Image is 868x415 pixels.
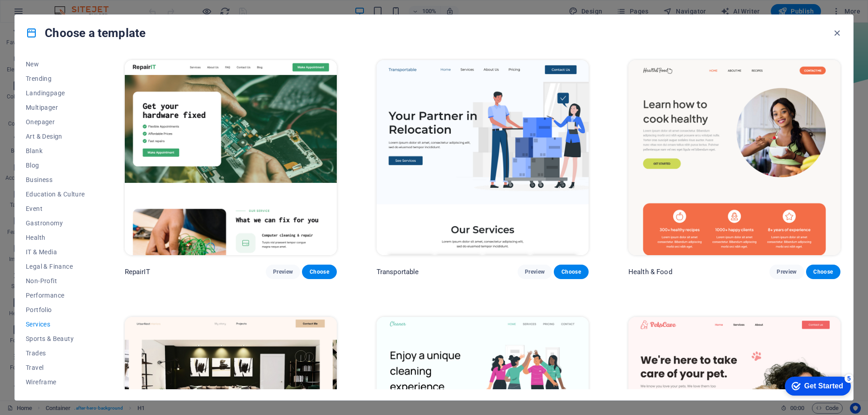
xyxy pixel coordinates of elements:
div: Get Started 5 items remaining, 0% complete [7,5,73,23]
button: Education & Culture [26,187,85,201]
span: Trades [26,350,85,357]
button: New [26,57,85,71]
button: Legal & Finance [26,259,85,274]
button: Preview [266,265,300,279]
button: Performance [26,288,85,303]
span: Travel [26,364,85,371]
span: Portfolio [26,306,85,313]
span: Wireframe [26,378,85,386]
span: Blank [26,147,85,154]
span: Blog [26,162,85,169]
button: Landingpage [26,86,85,100]
button: Trending [26,71,85,86]
button: Services [26,317,85,331]
p: Health & Food [628,267,672,276]
button: Travel [26,360,85,375]
img: RepairIT [125,60,337,255]
span: New [26,61,85,68]
p: RepairIT [125,267,150,276]
span: Gastronomy [26,219,85,227]
span: Event [26,205,85,212]
button: Non-Profit [26,274,85,288]
span: Onepager [26,118,85,126]
span: Preview [777,268,797,275]
span: Sports & Beauty [26,335,85,342]
button: Choose [554,265,588,279]
span: Art & Design [26,133,85,140]
button: Blank [26,144,85,158]
button: Wireframe [26,375,85,389]
button: Business [26,173,85,187]
button: Portfolio [26,303,85,317]
button: Preview [769,265,804,279]
button: Art & Design [26,129,85,144]
button: Blog [26,158,85,173]
img: Transportable [377,60,589,255]
span: Performance [26,292,85,299]
button: Trades [26,346,85,360]
button: Multipager [26,100,85,115]
button: Event [26,201,85,216]
h4: Choose a template [26,26,146,40]
span: Services [26,321,85,328]
button: Gastronomy [26,216,85,230]
span: Choose [813,268,833,275]
div: 5 [67,2,76,11]
button: Onepager [26,115,85,129]
button: Sports & Beauty [26,331,85,346]
span: Health [26,234,85,241]
span: Landingpage [26,89,85,97]
span: Preview [525,268,545,275]
span: Preview [273,268,293,275]
span: Choose [561,268,581,275]
span: IT & Media [26,248,85,256]
span: Business [26,176,85,183]
div: Get Started [27,10,66,18]
p: Transportable [377,267,419,276]
button: Choose [302,265,336,279]
button: Health [26,230,85,245]
span: Non-Profit [26,277,85,284]
span: Education & Culture [26,191,85,198]
button: IT & Media [26,245,85,259]
img: Health & Food [628,60,840,255]
span: Legal & Finance [26,263,85,270]
span: Trending [26,75,85,82]
span: Choose [309,268,329,275]
button: Choose [806,265,840,279]
span: Multipager [26,104,85,111]
button: Preview [518,265,552,279]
